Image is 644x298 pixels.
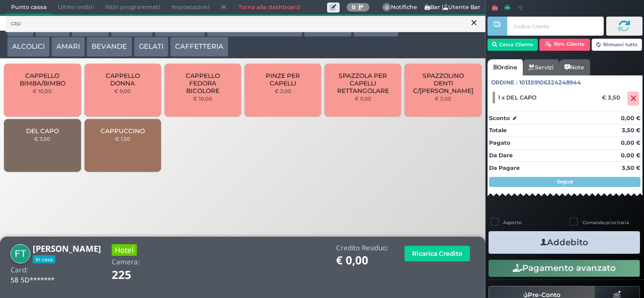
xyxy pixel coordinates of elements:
[13,72,72,87] span: CAPPELLO BIMBA/BIMBO
[355,95,371,102] small: € 5,00
[489,260,640,277] button: Pagamento avanzato
[170,37,228,57] button: CAFFETTERIA
[52,1,100,15] span: Ultimi ordini
[115,136,130,142] small: € 1,50
[488,39,538,51] button: Cerca Cliente
[489,114,510,123] strong: Sconto
[114,88,131,94] small: € 9,00
[26,127,59,135] span: DEL CAPO
[352,4,356,11] b: 0
[336,254,388,267] h1: € 0,00
[583,219,629,226] label: Comanda prioritaria
[382,3,391,12] span: 0
[6,15,486,33] input: Ricerca articolo
[622,164,640,171] strong: 3,50 €
[100,1,166,15] span: Ritiri programmati
[173,72,233,94] span: CAPPELLO FEDORA BICOLORE
[87,37,132,57] button: BEVANDE
[112,244,137,256] h3: Hotel
[498,94,536,101] span: 1 x DEL CAPO
[592,39,642,51] button: Rimuovi tutto
[621,115,640,122] strong: 0,00 €
[523,59,559,75] a: Servizi
[11,244,30,264] img: FABIO TORTEROLO
[622,127,640,134] strong: 3,50 €
[600,94,625,101] div: € 3,50
[34,136,50,142] small: € 3,50
[539,39,590,51] button: Rim. Cliente
[7,37,50,57] button: ALCOLICI
[51,37,85,57] button: AMARI
[491,78,518,87] span: Ordine :
[519,78,581,87] span: 101359106324248944
[112,258,140,266] h4: Camera:
[507,17,603,36] input: Codice Cliente
[489,139,510,146] strong: Pagato
[435,95,451,102] small: € 2,00
[112,269,159,281] h1: 225
[134,37,169,57] button: GELATI
[621,139,640,146] strong: 0,00 €
[336,244,388,252] h4: Credito Residuo:
[621,152,640,159] strong: 0,00 €
[166,1,215,15] span: Impostazioni
[33,88,52,94] small: € 10,00
[101,127,145,135] span: CAPPUCCINO
[489,127,507,134] strong: Totale
[93,72,152,87] span: CAPPELLO DONNA
[489,152,513,159] strong: Da Dare
[33,243,101,254] b: [PERSON_NAME]
[193,95,212,102] small: € 10,00
[413,72,473,94] span: SPAZZOLINO DENTI C/[PERSON_NAME]
[559,59,590,75] a: Note
[11,266,28,274] h4: Card:
[489,164,520,171] strong: Da Pagare
[405,246,470,261] button: Ricarica Credito
[6,1,52,15] span: Punto cassa
[489,231,640,254] button: Addebito
[488,59,523,75] a: Ordine
[333,72,393,94] span: SPAZZOLA PER CAPELLI RETTANGOLARE
[275,88,291,94] small: € 2,00
[557,178,573,185] strong: Segue
[503,219,522,226] label: Asporto
[253,72,313,87] span: PINZE PER CAPELLI
[33,255,55,263] span: In casa
[232,1,305,15] a: Torna alla dashboard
